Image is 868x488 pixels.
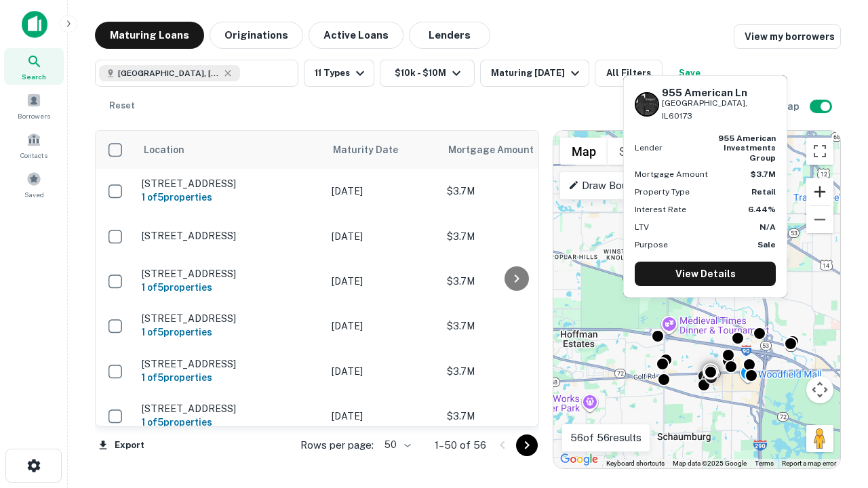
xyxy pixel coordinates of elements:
span: Borrowers [18,110,50,121]
img: Google [557,451,601,468]
th: Maturity Date [325,131,440,169]
button: 11 Types [304,60,374,87]
p: $3.7M [447,229,583,244]
p: [STREET_ADDRESS] [142,312,318,325]
h6: 1 of 5 properties [142,280,318,295]
button: $10k - $10M [380,60,475,87]
a: Borrowers [4,87,64,124]
strong: N/A [759,222,776,232]
p: 1–50 of 56 [435,437,486,453]
p: Purpose [635,239,668,251]
p: $3.7M [447,409,583,424]
a: Search [4,48,64,85]
a: Contacts [4,127,64,163]
h6: 1 of 5 properties [142,370,318,385]
p: Draw Boundary [568,178,653,194]
a: Open this area in Google Maps (opens a new window) [557,451,601,468]
button: Reset [100,92,144,119]
button: Originations [210,22,303,49]
span: Saved [24,189,44,200]
button: Maturing [DATE] [480,60,589,87]
th: Location [135,131,325,169]
button: Show street map [560,138,608,165]
h6: 1 of 5 properties [142,190,318,205]
p: [DATE] [332,364,433,379]
button: All Filters [595,60,663,87]
p: [DATE] [332,184,433,199]
span: Contacts [20,150,47,161]
p: Property Type [635,186,690,198]
button: Zoom out [806,206,833,233]
strong: 955 american investments group [718,134,776,163]
strong: $3.7M [751,169,776,179]
a: View Details [635,262,776,286]
p: Lender [635,142,663,154]
p: [STREET_ADDRESS] [142,358,318,370]
button: Zoom in [806,178,833,205]
p: [DATE] [332,319,433,333]
button: Active Loans [309,22,403,49]
div: 0 0 [553,131,840,468]
div: 50 [379,435,413,455]
p: [STREET_ADDRESS] [142,230,318,242]
p: [STREET_ADDRESS] [142,178,318,190]
button: Maturing Loans [95,22,204,49]
span: Location [143,142,184,158]
th: Mortgage Amount [440,131,589,169]
a: Saved [4,166,64,203]
p: LTV [635,221,649,233]
span: Maturity Date [333,142,416,158]
button: Go to next page [516,434,538,456]
p: Interest Rate [635,203,686,216]
p: $3.7M [447,184,583,199]
button: Lenders [409,22,490,49]
p: 56 of 56 results [570,430,642,446]
a: Report a map error [782,460,836,467]
span: Mortgage Amount [448,142,551,158]
p: [DATE] [332,229,433,244]
strong: Sale [757,240,776,249]
a: Terms (opens in new tab) [755,460,774,467]
h6: 955 American Ln [662,87,776,99]
button: Keyboard shortcuts [606,459,665,468]
img: capitalize-icon.png [22,11,47,38]
span: Search [22,71,46,82]
span: [GEOGRAPHIC_DATA], [GEOGRAPHIC_DATA] [118,67,220,79]
strong: Retail [751,187,776,197]
iframe: Chat Widget [800,336,868,401]
button: Export [95,435,148,455]
button: Save your search to get updates of matches that match your search criteria. [668,60,711,87]
p: $3.7M [447,364,583,379]
button: Toggle fullscreen view [806,138,833,165]
strong: 6.44% [748,205,776,214]
p: [STREET_ADDRESS] [142,268,318,280]
p: [STREET_ADDRESS] [142,403,318,415]
button: Show satellite imagery [608,138,675,165]
p: [DATE] [332,409,433,424]
p: $3.7M [447,319,583,333]
h6: 1 of 5 properties [142,415,318,430]
h6: 1 of 5 properties [142,325,318,340]
div: Maturing [DATE] [491,65,583,81]
button: Drag Pegman onto the map to open Street View [806,425,833,452]
p: [GEOGRAPHIC_DATA], IL60173 [662,97,776,123]
p: Mortgage Amount [635,168,708,180]
p: $3.7M [447,274,583,289]
span: Map data ©2025 Google [673,460,747,467]
a: View my borrowers [734,24,841,49]
p: Rows per page: [300,437,374,453]
p: [DATE] [332,274,433,289]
